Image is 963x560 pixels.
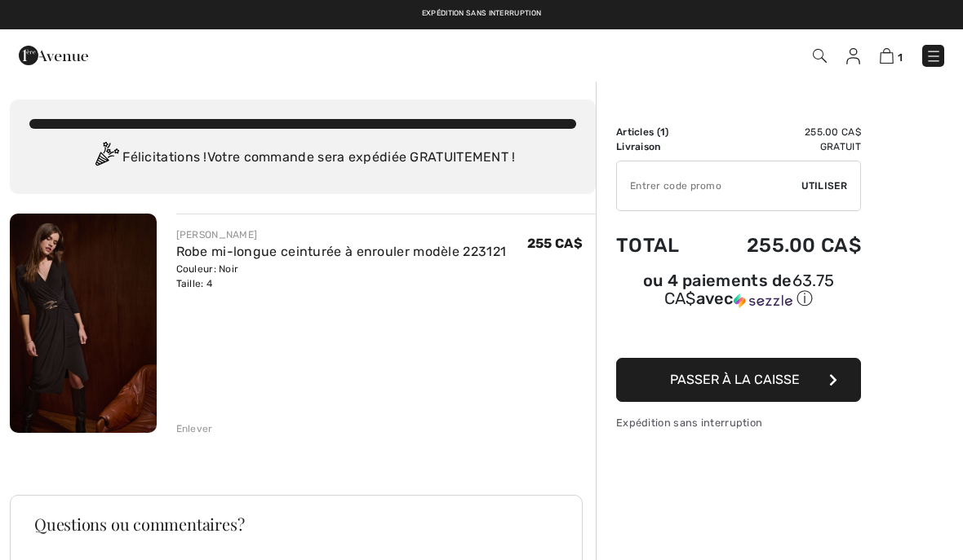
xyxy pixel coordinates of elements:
[616,315,861,352] iframe: PayPal-paypal
[176,262,507,291] div: Couleur: Noir Taille: 4
[19,46,88,62] a: 1ère Avenue
[880,46,903,65] a: 1
[670,372,800,387] span: Passer à la caisse
[617,161,801,210] input: Code promo
[616,415,861,430] div: Expédition sans interruption
[925,48,942,64] img: Menu
[801,179,847,193] span: Utiliser
[527,236,583,251] span: 255 CA$
[616,125,703,139] td: Articles ( )
[880,48,894,64] img: Panier d'achat
[10,214,157,433] img: Robe mi-longue ceinturée à enrouler modèle 223121
[898,51,903,64] span: 1
[664,271,835,308] span: 63.75 CA$
[616,358,861,402] button: Passer à la caisse
[703,139,861,154] td: Gratuit
[660,126,665,138] span: 1
[846,48,860,64] img: Mes infos
[616,218,703,273] td: Total
[703,218,861,273] td: 255.00 CA$
[616,273,861,315] div: ou 4 paiements de63.75 CA$avecSezzle Cliquez pour en savoir plus sur Sezzle
[734,293,792,308] img: Sezzle
[19,39,88,72] img: 1ère Avenue
[34,516,558,532] h3: Questions ou commentaires?
[90,142,122,174] img: Congratulation2.svg
[703,125,861,139] td: 255.00 CA$
[616,273,861,310] div: ou 4 paiements de avec
[176,421,213,436] div: Enlever
[176,227,507,242] div: [PERSON_NAME]
[616,139,703,154] td: Livraison
[176,244,507,259] a: Robe mi-longue ceinturée à enrouler modèle 223121
[813,49,827,63] img: Recherche
[29,142,576,174] div: Félicitations ! Votre commande sera expédiée GRATUITEMENT !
